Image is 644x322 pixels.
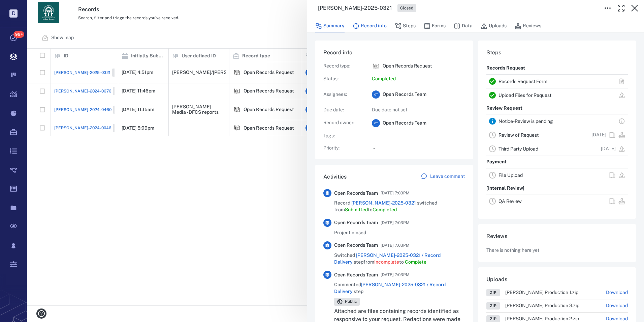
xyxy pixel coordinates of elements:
span: Open Records Team [383,91,426,98]
p: Records Request [486,62,525,74]
div: O T [372,90,380,99]
span: Open Records Team [334,190,378,197]
h6: Record info [323,49,465,57]
a: QA Review [498,198,522,204]
div: ZIP [490,316,496,322]
span: Completed [373,207,397,212]
span: Open Records Team [334,272,378,278]
a: Download [606,302,628,309]
p: Record Delivery [486,208,523,220]
div: Open Records Request [372,62,380,70]
a: File Upload [498,172,523,178]
a: [PERSON_NAME]-2025-0321 / Record Delivery [334,282,446,294]
a: [PERSON_NAME]-2025-0321 [351,200,416,206]
p: [Internal Review] [486,182,524,194]
p: Record owner : [323,119,364,126]
span: Record switched from to [334,200,465,213]
div: O T [372,119,380,127]
p: Record type : [323,63,364,70]
span: Public [344,299,358,304]
span: Help [15,5,29,11]
h6: Reviews [486,232,628,240]
p: There is nothing here yet [486,247,539,254]
p: [DATE] [601,145,616,152]
h6: Activities [323,173,347,181]
button: Data [454,20,473,32]
a: Records Request Form [498,79,547,84]
a: Notice-Review is pending [498,118,553,124]
a: Upload Files for Request [498,92,551,98]
span: [PERSON_NAME] Production 1.zip [505,290,595,295]
p: Due date not set [372,107,465,113]
p: Completed [372,76,465,82]
a: Third Party Upload [498,146,538,152]
button: Steps [395,20,416,32]
a: Leave comment [421,173,465,181]
a: [PERSON_NAME]-2025-0321 / Record Delivery [334,252,441,265]
span: Open Records Team [383,120,426,127]
p: Leave comment [430,173,465,180]
span: Complete [405,259,426,265]
button: Forms [424,20,446,32]
span: Project closed [334,230,366,236]
span: [PERSON_NAME] Production 3.zip [505,303,596,308]
span: Open Records Team [334,242,378,249]
button: Toggle to Edit Boxes [601,1,614,15]
button: Toggle Fullscreen [614,1,628,15]
span: Open Records Team [334,219,378,226]
div: ReviewsThere is nothing here yet [478,224,636,267]
button: Close [628,1,641,15]
span: Submitted [345,207,368,212]
span: [DATE] 7:03PM [381,241,410,249]
div: StepsRecords RequestRecords Request FormUpload Files for RequestReview RequestNotice-Review is pe... [478,41,636,224]
p: Priority : [323,145,364,152]
span: [DATE] 7:03PM [381,271,410,279]
h3: [PERSON_NAME]-2025-0321 [318,4,392,12]
span: [DATE] 7:03PM [381,189,410,197]
button: Uploads [481,20,507,32]
p: Tags : [323,133,364,139]
div: ZIP [490,290,496,296]
button: Reviews [515,20,541,32]
span: Incomplete [374,259,399,265]
p: Review Request [486,102,522,114]
button: Record info [353,20,387,32]
img: icon Open Records Request [372,62,380,70]
h6: Steps [486,49,628,57]
button: Summary [315,20,345,32]
span: Closed [399,5,415,11]
span: [DATE] 7:03PM [381,219,410,227]
a: Download [606,289,628,296]
span: [PERSON_NAME] Production 2.zip [505,316,596,321]
div: Record infoRecord type:icon Open Records RequestOpen Records RequestStatus:CompletedAssignees:OTO... [315,41,473,165]
h6: Uploads [486,275,507,284]
p: [DATE] [591,132,606,138]
p: - [373,145,465,152]
p: Due date : [323,107,364,113]
p: D [9,9,18,18]
span: Switched step from to [334,252,465,265]
p: Open Records Request [383,63,432,70]
span: Commented step [334,281,465,295]
p: Assignees : [323,91,364,98]
div: ZIP [490,303,496,309]
p: Payment [486,156,507,168]
a: Review of Request [498,132,539,138]
p: Status : [323,76,364,82]
span: 99+ [13,31,24,38]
